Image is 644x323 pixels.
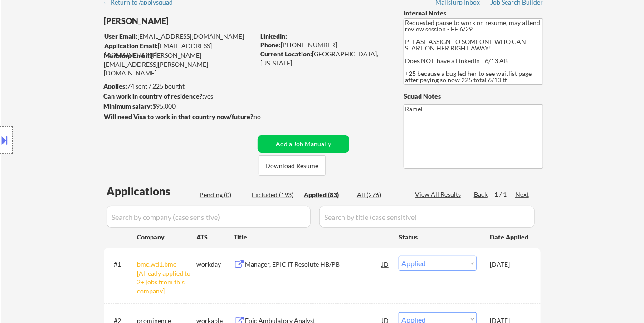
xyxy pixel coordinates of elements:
strong: Phone: [260,41,281,49]
strong: Will need Visa to work in that country now/future?: [104,113,255,120]
div: Back [474,190,488,199]
div: Next [515,190,530,199]
div: workday [196,260,234,269]
div: 74 sent / 225 bought [103,82,254,91]
div: [EMAIL_ADDRESS][DOMAIN_NAME] [104,41,254,59]
div: Applied (83) [304,190,349,199]
strong: User Email: [104,32,137,40]
strong: Mailslurp Email: [104,51,151,59]
div: Manager, EPIC IT Resolute HB/PB [245,260,382,269]
div: [DATE] [490,260,530,269]
div: Excluded (193) [252,190,297,199]
div: no [254,112,279,121]
strong: LinkedIn: [260,32,287,40]
div: bmc.wd1.bmc [Already applied to 2+ jobs from this company] [137,260,196,295]
div: [EMAIL_ADDRESS][DOMAIN_NAME] [104,32,254,41]
div: ATS [196,233,234,242]
div: View All Results [415,190,463,199]
div: JD [381,256,390,272]
div: Date Applied [490,233,530,242]
div: All (276) [357,190,402,199]
strong: Current Location: [260,50,312,58]
strong: Application Email: [104,42,158,50]
input: Search by title (case sensitive) [319,206,535,228]
div: Internal Notes [404,9,543,18]
div: Title [234,233,390,242]
div: Status [399,229,477,245]
input: Search by company (case sensitive) [107,206,311,228]
div: Pending (0) [200,190,245,199]
div: $95,000 [103,102,254,111]
div: 1 / 1 [494,190,515,199]
div: #1 [114,260,130,269]
div: [PHONE_NUMBER] [260,40,389,50]
div: Squad Notes [404,92,543,101]
div: Company [137,233,196,242]
div: [GEOGRAPHIC_DATA], [US_STATE] [260,50,389,67]
button: Download Resume [259,155,326,176]
div: yes [103,92,252,101]
button: Add a Job Manually [258,135,349,153]
div: [PERSON_NAME] [104,15,290,27]
div: [PERSON_NAME][EMAIL_ADDRESS][PERSON_NAME][DOMAIN_NAME] [104,51,254,78]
